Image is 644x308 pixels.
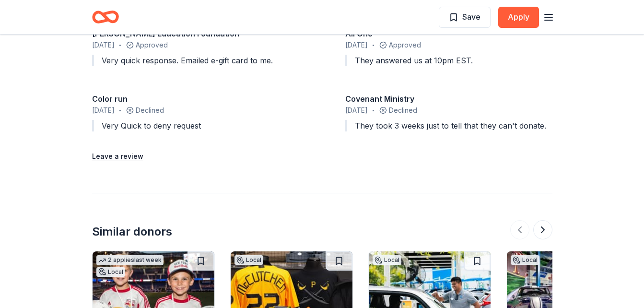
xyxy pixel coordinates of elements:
button: Apply [498,7,539,28]
button: Save [439,7,491,28]
div: They answered us at 10pm EST. [345,55,552,66]
div: Color run [92,93,299,105]
div: Approved [92,39,299,51]
span: [DATE] [345,39,368,51]
div: Declined [92,105,299,116]
span: [DATE] [92,105,115,116]
div: Similar donors [92,224,172,239]
div: Declined [345,105,552,116]
span: • [372,107,375,114]
div: Very Quick to deny request [92,120,299,131]
div: Local [373,255,401,265]
div: They took 3 weeks just to tell that they can't donate. [345,120,552,131]
span: [DATE] [345,105,368,116]
span: Save [462,11,480,23]
span: [DATE] [92,39,115,51]
div: Local [96,267,125,277]
div: Local [234,255,263,265]
span: • [372,41,375,49]
span: • [119,107,121,114]
span: • [119,41,121,49]
div: Approved [345,39,552,51]
div: Local [511,255,539,265]
div: Covenant Ministry [345,93,552,105]
button: Leave a review [92,151,143,162]
div: Very quick response. Emailed e-gift card to me. [92,55,299,66]
a: Home [92,6,119,28]
div: 2 applies last week [96,255,164,265]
